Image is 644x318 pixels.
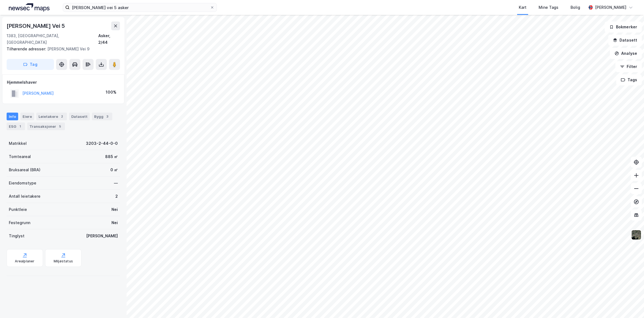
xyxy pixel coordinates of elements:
[616,74,642,85] button: Tags
[631,230,642,240] img: 9k=
[7,79,120,86] div: Hjemmelshaver
[7,47,47,51] span: Tilhørende adresser:
[7,46,116,52] div: [PERSON_NAME] Vei 9
[9,180,36,186] div: Eiendomstype
[595,4,626,11] div: [PERSON_NAME]
[105,153,118,160] div: 885 ㎡
[615,61,642,72] button: Filter
[9,153,31,160] div: Tomteareal
[27,123,65,130] div: Transaksjoner
[92,113,112,120] div: Bygg
[9,140,27,147] div: Matrikkel
[7,32,98,46] div: 1383, [GEOGRAPHIC_DATA], [GEOGRAPHIC_DATA]
[7,113,18,120] div: Info
[86,140,118,147] div: 3203-2-44-0-0
[57,124,63,129] div: 5
[105,114,110,119] div: 3
[17,124,23,129] div: 1
[7,123,25,130] div: ESG
[115,193,118,200] div: 2
[616,292,644,318] div: Kontrollprogram for chat
[9,3,50,12] img: logo.a4113a55bc3d86da70a041830d287a7e.svg
[114,180,118,186] div: —
[70,3,210,12] input: Søk på adresse, matrikkel, gårdeiere, leietakere eller personer
[54,259,73,263] div: Miljøstatus
[9,167,40,173] div: Bruksareal (BRA)
[20,113,34,120] div: Eiere
[605,21,642,32] button: Bokmerker
[9,233,24,239] div: Tinglyst
[69,113,90,120] div: Datasett
[15,259,34,263] div: Arealplaner
[111,219,118,226] div: Nei
[7,21,66,30] div: [PERSON_NAME] Vei 5
[36,113,67,120] div: Leietakere
[98,32,120,46] div: Asker, 2/44
[111,206,118,213] div: Nei
[539,4,558,11] div: Mine Tags
[9,206,27,213] div: Punktleie
[616,292,644,318] iframe: Chat Widget
[86,233,118,239] div: [PERSON_NAME]
[9,219,30,226] div: Festegrunn
[9,193,40,200] div: Antall leietakere
[59,114,65,119] div: 2
[608,35,642,46] button: Datasett
[110,167,118,173] div: 0 ㎡
[106,89,116,96] div: 100%
[610,48,642,59] button: Analyse
[7,59,54,70] button: Tag
[571,4,580,11] div: Bolig
[519,4,526,11] div: Kart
